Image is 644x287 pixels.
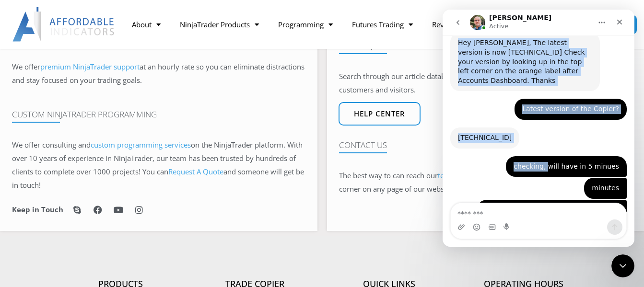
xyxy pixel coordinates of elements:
a: About [122,13,170,35]
iframe: Intercom live chat [443,10,634,247]
span: Help center [354,110,405,117]
span: on the NinjaTrader platform. With over 10 years of experience in NinjaTrader, our team has been t... [12,140,304,190]
h4: Custom NinjaTrader Programming [12,110,305,119]
span: We offer [12,62,40,71]
a: premium NinjaTrader support [40,62,140,71]
a: Futures Trading [342,13,422,35]
a: Reviews [422,13,468,35]
a: team [438,171,455,180]
img: LogoAI | Affordable Indicators – NinjaTrader [12,7,116,42]
a: Request A Quote [168,167,223,176]
a: Programming [269,13,342,35]
span: at an hourly rate so you can eliminate distractions and stay focused on your trading goals. [12,62,304,85]
span: We offer consulting and [12,140,191,149]
p: Search through our article database for answers to most common questions from customers and visit... [339,70,632,97]
nav: Menu [122,13,503,35]
a: Help center [339,102,421,126]
iframe: Intercom live chat [611,254,634,277]
a: custom programming services [91,140,191,149]
h6: Keep in Touch [12,205,63,214]
h4: Contact Us [339,140,632,150]
p: The best way to can reach our is through the the help icon in the lower right-hand corner on any ... [339,169,632,196]
a: NinjaTrader Products [170,13,269,35]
